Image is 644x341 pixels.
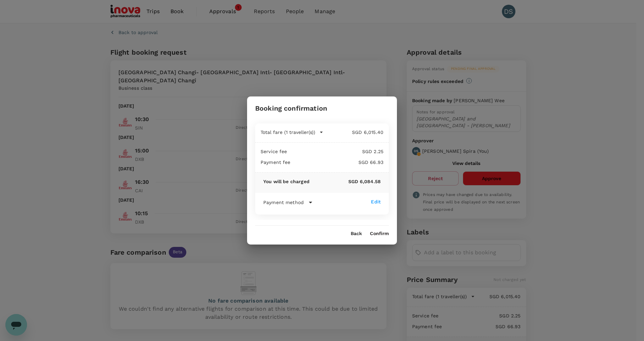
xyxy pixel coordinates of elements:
[263,178,310,185] p: You will be charged
[351,231,362,236] button: Back
[310,178,381,185] p: SGD 6,084.58
[263,199,304,206] p: Payment method
[323,129,383,136] p: SGD 6,015.40
[255,105,327,112] h3: Booking confirmation
[291,159,383,166] p: SGD 66.93
[371,198,381,205] div: Edit
[261,159,291,166] p: Payment fee
[370,231,389,236] button: Confirm
[261,129,315,136] p: Total fare (1 traveller(s))
[261,129,323,136] button: Total fare (1 traveller(s))
[287,148,383,155] p: SGD 2.25
[261,148,287,155] p: Service fee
